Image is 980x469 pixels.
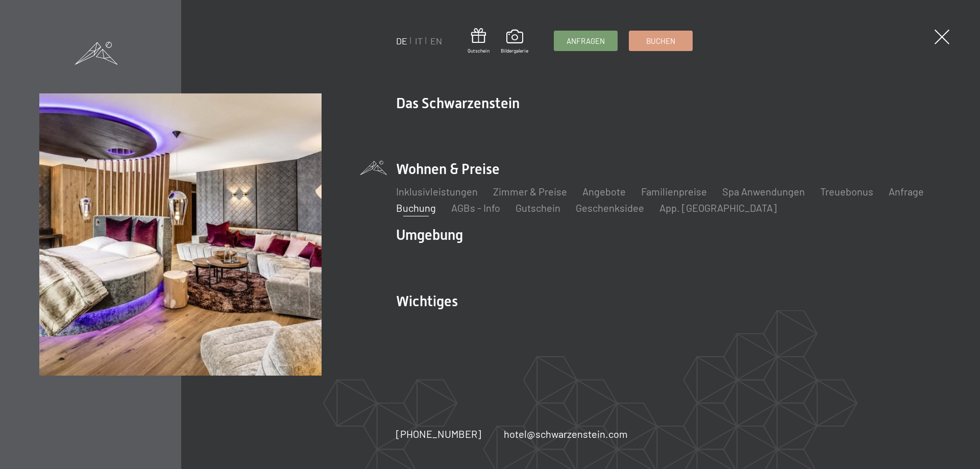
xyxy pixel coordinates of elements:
a: Geschenksidee [576,202,644,214]
a: IT [415,35,423,46]
span: Gutschein [468,47,489,54]
a: hotel@schwarzenstein.com [504,427,628,441]
a: Angebote [582,185,626,198]
a: AGBs - Info [451,202,500,214]
a: EN [430,35,442,46]
a: Zimmer & Preise [493,185,567,198]
span: Anfragen [567,36,605,46]
a: Buchen [629,31,692,51]
a: Anfrage [889,185,924,198]
a: [PHONE_NUMBER] [396,427,481,441]
a: Bildergalerie [501,30,528,54]
a: Anfragen [554,31,617,51]
a: App. [GEOGRAPHIC_DATA] [659,202,777,214]
a: Treuebonus [820,185,873,198]
a: Familienpreise [641,185,707,198]
a: Gutschein [468,28,489,54]
a: Inklusivleistungen [396,185,478,198]
a: Gutschein [516,202,560,214]
span: [PHONE_NUMBER] [396,428,481,440]
a: Buchung [396,202,436,214]
span: Buchen [646,36,675,46]
span: Bildergalerie [501,47,528,54]
a: DE [396,35,407,46]
a: Spa Anwendungen [722,185,805,198]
